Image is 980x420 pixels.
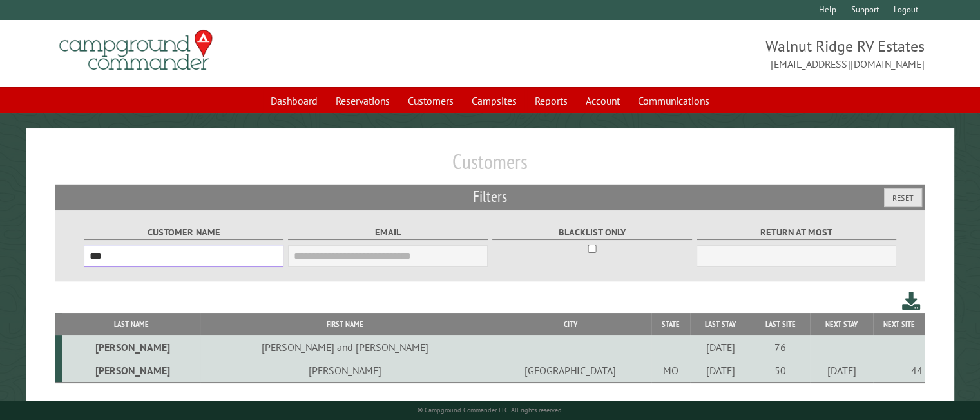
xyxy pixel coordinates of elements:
[55,25,216,75] img: Campground Commander
[751,359,810,383] td: 50
[490,35,925,72] span: Walnut Ridge RV Estates [EMAIL_ADDRESS][DOMAIN_NAME]
[418,406,563,414] small: © Campground Commander LLC. All rights reserved.
[692,364,749,377] div: [DATE]
[751,313,810,335] th: Last Site
[873,313,925,335] th: Next Site
[630,88,717,113] a: Communications
[527,88,575,113] a: Reports
[751,335,810,359] td: 76
[400,88,461,113] a: Customers
[492,225,693,240] label: Blacklist only
[55,185,925,209] h2: Filters
[692,341,749,354] div: [DATE]
[873,359,925,383] td: 44
[328,88,398,113] a: Reservations
[697,225,897,240] label: Return at most
[651,313,690,335] th: State
[810,313,873,335] th: Next Stay
[55,149,925,185] h1: Customers
[651,359,690,383] td: MO
[200,313,490,335] th: First Name
[690,313,751,335] th: Last Stay
[812,364,871,377] div: [DATE]
[200,335,490,359] td: [PERSON_NAME] and [PERSON_NAME]
[902,289,921,313] a: Download this customer list (.csv)
[263,88,325,113] a: Dashboard
[62,359,200,383] td: [PERSON_NAME]
[464,88,524,113] a: Campsites
[884,188,922,207] button: Reset
[62,313,200,335] th: Last Name
[578,88,628,113] a: Account
[200,359,490,383] td: [PERSON_NAME]
[490,313,651,335] th: City
[288,225,488,240] label: Email
[490,359,651,383] td: [GEOGRAPHIC_DATA]
[62,335,200,359] td: [PERSON_NAME]
[84,225,284,240] label: Customer Name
